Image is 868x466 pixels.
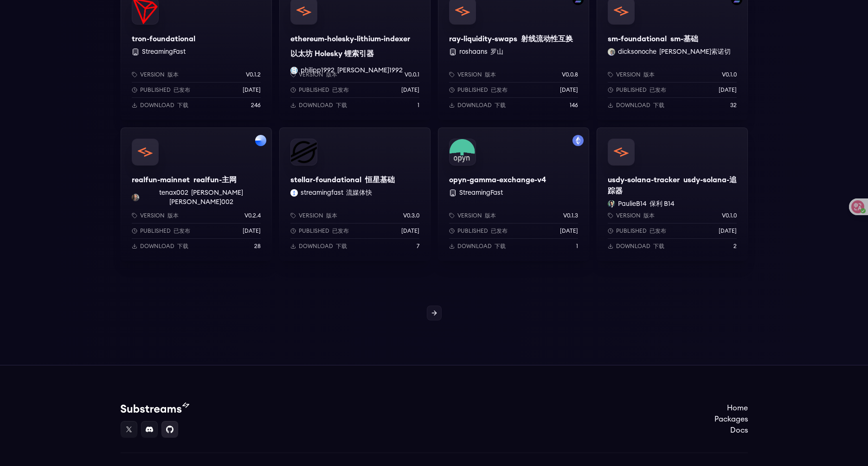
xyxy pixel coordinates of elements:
[714,414,748,425] a: Packages
[495,243,506,249] font: 下载
[336,102,347,108] font: 下载
[643,72,655,77] font: 版本
[142,188,261,207] button: tenax002 [PERSON_NAME][PERSON_NAME]002
[401,86,419,94] p: [DATE]
[140,86,190,94] p: Published
[457,86,508,94] p: Published
[457,212,496,219] p: Version
[326,213,337,218] font: 版本
[491,87,508,93] font: 已发布
[337,67,403,74] font: [PERSON_NAME]1992
[649,228,666,234] font: 已发布
[243,86,261,94] p: [DATE]
[177,102,188,108] font: 下载
[733,243,737,250] p: 2
[167,72,179,77] font: 版本
[719,86,737,94] p: [DATE]
[279,128,431,261] a: stellar-foundationalstellar-foundational 恒星基础streamingfast streamingfast 流媒体快Version 版本v0.3.0Publ...
[332,228,349,234] font: 已发布
[653,102,664,108] font: 下载
[659,49,731,55] font: [PERSON_NAME]索诺切
[616,71,655,78] p: Version
[301,66,403,75] button: philipp1992 [PERSON_NAME]1992
[457,243,506,250] p: Download
[643,213,655,218] font: 版本
[243,227,261,235] p: [DATE]
[616,243,664,250] p: Download
[169,190,244,205] font: [PERSON_NAME][PERSON_NAME]002
[560,227,578,235] p: [DATE]
[616,102,664,109] p: Download
[719,227,737,235] p: [DATE]
[299,71,337,78] p: Version
[495,102,506,108] font: 下载
[616,86,666,94] p: Published
[142,47,186,57] button: StreamingFast
[140,227,190,235] p: Published
[140,71,179,78] p: Version
[140,212,179,219] p: Version
[254,243,261,250] p: 28
[618,47,731,57] button: dicksonoche [PERSON_NAME]索诺切
[255,135,266,146] img: Filter by base network
[457,227,508,235] p: Published
[174,228,190,234] font: 已发布
[572,135,584,146] img: Filter by mainnet network
[457,102,506,109] p: Download
[714,402,748,414] a: Home
[485,213,496,218] font: 版本
[485,72,496,77] font: 版本
[299,86,349,94] p: Published
[140,102,188,109] p: Download
[563,212,578,219] p: v0.1.3
[417,243,419,250] p: 7
[438,128,589,261] a: Filter by mainnet networkopyn-gamma-exchange-v4opyn-gamma-exchange-v4 StreamingFastVersion 版本v0.1...
[722,212,737,219] p: v0.1.0
[722,71,737,78] p: v0.1.0
[121,128,272,261] a: Filter by base networkrealfun-mainnetrealfun-mainnet realfun-主网tenax002 tenax002 [PERSON_NAME][PE...
[418,102,419,109] p: 1
[346,190,372,196] font: 流媒体快
[490,49,503,55] font: 罗山
[618,199,675,209] button: PaulieB14 保利 B14
[401,227,419,235] p: [DATE]
[457,71,496,78] p: Version
[121,402,189,414] img: Substream's logo
[301,188,372,198] button: streamingfast 流媒体快
[299,212,337,219] p: Version
[560,86,578,94] p: [DATE]
[299,227,349,235] p: Published
[653,243,664,249] font: 下载
[597,128,748,261] a: usdy-solana-trackerusdy-solana-tracker usdy-solana-追踪器PaulieB14 PaulieB14 保利 B14Version 版本v0.1.0P...
[167,213,179,218] font: 版本
[730,102,737,109] p: 32
[616,212,655,219] p: Version
[251,102,261,109] p: 246
[459,47,503,57] button: roshaans 罗山
[616,227,666,235] p: Published
[177,243,188,249] font: 下载
[299,243,347,250] p: Download
[649,201,675,207] font: 保利 B14
[714,425,748,436] a: Docs
[299,102,347,109] p: Download
[332,87,349,93] font: 已发布
[174,87,190,93] font: 已发布
[140,243,188,250] p: Download
[562,71,578,78] p: v0.0.8
[244,212,261,219] p: v0.2.4
[570,102,578,109] p: 146
[649,87,666,93] font: 已发布
[405,71,419,78] p: v0.0.1
[459,188,503,198] button: StreamingFast
[403,212,419,219] p: v0.3.0
[336,243,347,249] font: 下载
[246,71,261,78] p: v0.1.2
[576,243,578,250] p: 1
[491,228,508,234] font: 已发布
